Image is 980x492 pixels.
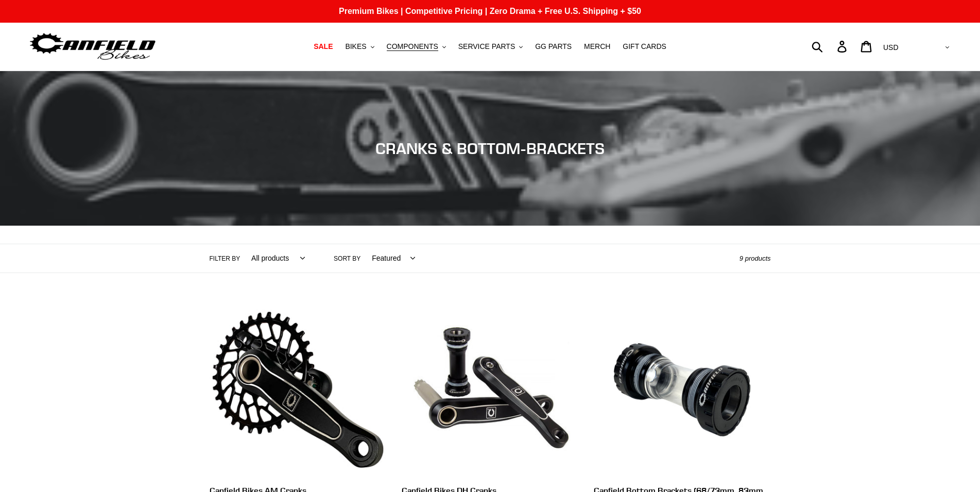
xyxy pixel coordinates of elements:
[617,40,672,54] a: GIFT CARDS
[458,42,515,51] span: SERVICE PARTS
[375,139,605,158] span: CRANKS & BOTTOM-BRACKETS
[623,42,666,51] span: GIFT CARDS
[314,42,333,51] span: SALE
[530,40,577,54] a: GG PARTS
[740,255,771,262] span: 9 products
[28,30,157,63] img: Canfield Bikes
[210,254,240,263] label: Filter by
[308,40,338,54] a: SALE
[817,35,844,58] input: Search
[382,40,451,54] button: COMPONENTS
[579,40,615,54] a: MERCH
[345,42,366,51] span: BIKES
[387,42,438,51] span: COMPONENTS
[453,40,528,54] button: SERVICE PARTS
[340,40,379,54] button: BIKES
[584,42,610,51] span: MERCH
[334,254,360,263] label: Sort by
[535,42,572,51] span: GG PARTS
